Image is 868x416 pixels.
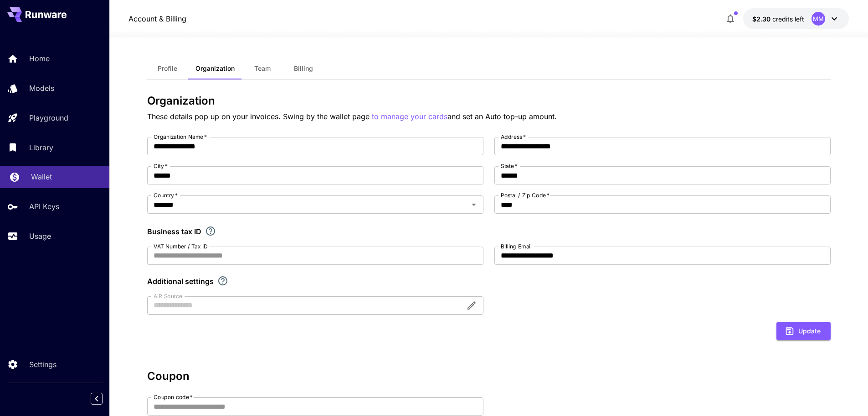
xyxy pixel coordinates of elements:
[128,13,186,24] nav: breadcrumb
[147,276,214,287] p: Additional settings
[154,133,207,141] label: Organization Name
[154,162,168,170] label: City
[195,64,235,73] span: Organization
[743,8,849,29] button: $2.29853MM
[29,142,53,153] p: Library
[147,112,372,121] span: These details pop up on your invoices. Swing by the wallet page
[31,171,52,182] p: Wallet
[776,322,831,341] button: Update
[294,64,313,73] span: Billing
[447,112,557,121] span: and set an Auto top-up amount.
[501,242,532,250] label: Billing Email
[154,292,182,300] label: AIR Source
[91,393,103,405] button: Collapse sidebar
[752,14,804,24] div: $2.29853
[29,83,54,94] p: Models
[147,95,831,107] h3: Organization
[501,162,518,170] label: State
[158,64,177,73] span: Profile
[217,275,228,286] svg: Explore additional customization settings
[128,13,186,24] a: Account & Billing
[147,370,831,383] h3: Coupon
[772,15,804,23] span: credits left
[147,226,201,237] p: Business tax ID
[372,111,447,122] button: to manage your cards
[501,191,550,199] label: Postal / Zip Code
[154,191,178,199] label: Country
[98,390,109,407] div: Collapse sidebar
[154,242,208,250] label: VAT Number / Tax ID
[29,201,59,212] p: API Keys
[29,53,50,64] p: Home
[254,64,271,73] span: Team
[154,393,193,401] label: Coupon code
[205,226,216,237] svg: If you are a business tax registrant, please enter your business tax ID here.
[752,15,772,23] span: $2.30
[812,12,825,26] div: MM
[29,231,51,242] p: Usage
[467,198,480,211] button: Open
[501,133,526,141] label: Address
[29,359,56,370] p: Settings
[29,112,68,123] p: Playground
